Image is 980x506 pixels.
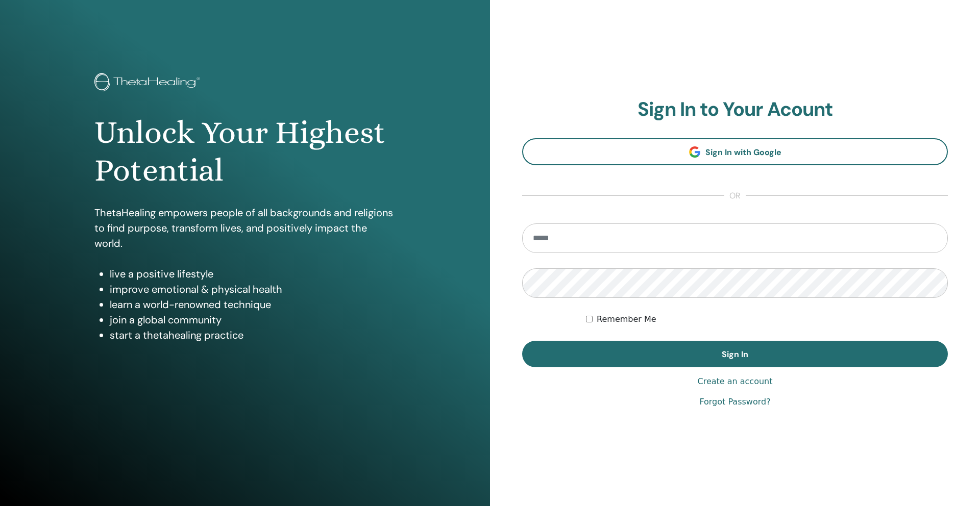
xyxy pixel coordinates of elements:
h2: Sign In to Your Acount [522,98,948,121]
li: live a positive lifestyle [110,266,396,282]
a: Forgot Password? [699,396,770,408]
label: Remember Me [597,313,656,325]
li: learn a world-renowned technique [110,297,396,312]
a: Create an account [697,375,772,388]
li: start a thetahealing practice [110,327,396,343]
li: improve emotional & physical health [110,282,396,297]
p: ThetaHealing empowers people of all backgrounds and religions to find purpose, transform lives, a... [94,205,396,251]
li: join a global community [110,312,396,327]
h1: Unlock Your Highest Potential [94,114,396,190]
span: or [724,190,746,202]
div: Keep me authenticated indefinitely or until I manually logout [586,313,948,325]
span: Sign In with Google [705,147,781,158]
button: Sign In [522,341,948,367]
span: Sign In [722,349,748,360]
a: Sign In with Google [522,138,948,165]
